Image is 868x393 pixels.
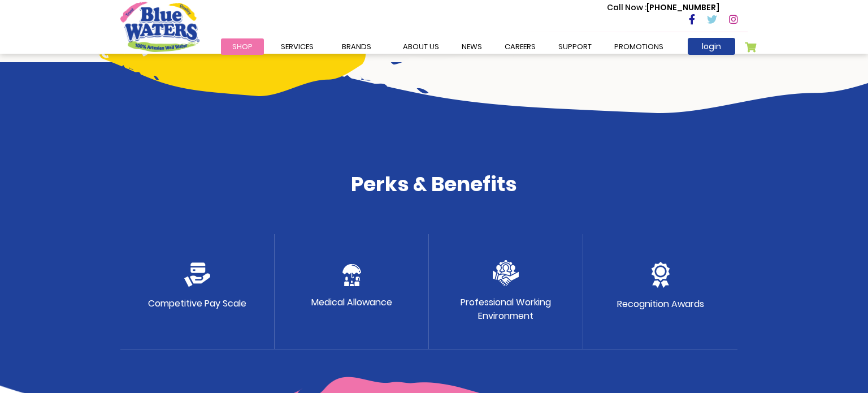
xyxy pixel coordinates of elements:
[232,41,253,52] span: Shop
[607,2,646,13] span: Call Now :
[148,297,246,310] p: Competitive Pay Scale
[120,2,199,51] a: store logo
[342,41,371,52] span: Brands
[651,262,670,288] img: medal.png
[281,41,314,52] span: Services
[461,296,551,323] p: Professional Working Environment
[450,38,493,55] a: News
[603,38,675,55] a: Promotions
[392,38,450,55] a: about us
[607,2,719,14] p: [PHONE_NUMBER]
[184,262,210,287] img: credit-card.png
[493,260,519,286] img: team.png
[89,35,366,96] img: career-yellow-bar.png
[342,264,361,286] img: protect.png
[547,38,603,55] a: support
[617,297,704,311] p: Recognition Awards
[493,38,547,55] a: careers
[267,38,868,113] img: career-intro-art.png
[311,296,392,309] p: Medical Allowance
[120,172,748,196] h4: Perks & Benefits
[688,38,735,55] a: login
